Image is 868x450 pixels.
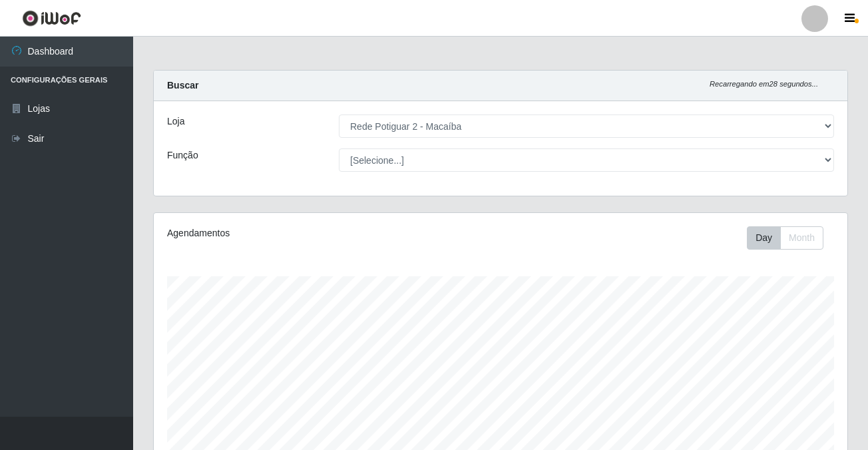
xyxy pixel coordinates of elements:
[22,10,81,27] img: CoreUI Logo
[167,80,198,91] strong: Buscar
[710,80,818,88] i: Recarregando em 28 segundos...
[167,114,184,128] label: Loja
[167,226,433,240] div: Agendamentos
[747,226,823,250] div: First group
[780,226,823,250] button: Month
[747,226,834,250] div: Toolbar with button groups
[167,148,198,162] label: Função
[747,226,781,250] button: Day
